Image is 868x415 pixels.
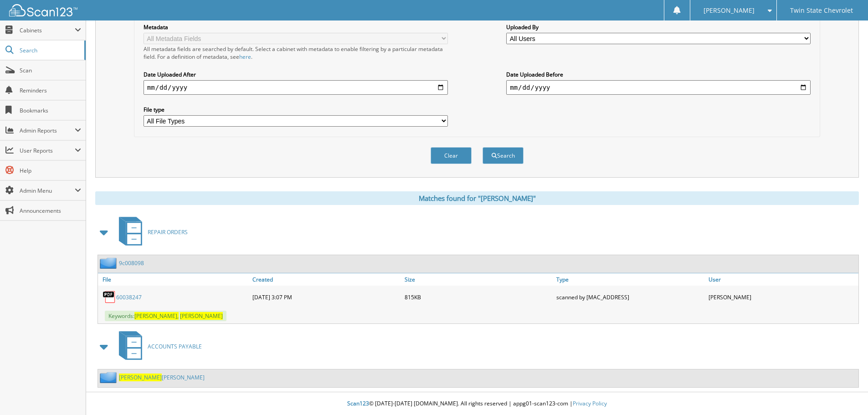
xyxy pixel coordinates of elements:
span: Scan123 [347,400,369,407]
span: Reminders [20,87,81,94]
div: All metadata fields are searched by default. Select a cabinet with metadata to enable filtering b... [144,45,448,61]
label: Metadata [144,23,448,31]
span: [PERSON_NAME] [119,374,162,381]
a: Size [402,273,555,286]
span: Admin Reports [20,127,75,134]
span: [PERSON_NAME] [180,312,223,320]
a: REPAIR ORDERS [113,214,188,250]
a: 60038247 [116,293,142,301]
span: ACCOUNTS PAYABLE [148,343,202,350]
span: Help [20,167,81,174]
span: Announcements [20,207,81,215]
span: [PERSON_NAME] [704,8,755,13]
img: folder2.png [100,372,119,383]
span: Scan [20,67,81,74]
a: User [706,273,858,286]
iframe: Chat Widget [822,371,868,415]
label: Uploaded By [506,23,811,31]
button: Search [483,147,524,164]
label: File type [144,106,448,113]
span: Twin State Chevrolet [790,8,853,13]
label: Date Uploaded After [144,71,448,78]
a: File [98,273,250,286]
span: User Reports [20,147,75,154]
a: Privacy Policy [573,400,607,407]
a: ACCOUNTS PAYABLE [113,328,202,364]
div: [PERSON_NAME] [706,288,858,306]
span: Bookmarks [20,107,81,114]
img: folder2.png [100,257,119,269]
a: [PERSON_NAME][PERSON_NAME] [119,374,205,381]
span: Search [20,46,80,54]
div: 815KB [402,288,555,306]
span: [PERSON_NAME], [134,312,179,320]
a: 9c008098 [119,259,144,267]
div: © [DATE]-[DATE] [DOMAIN_NAME]. All rights reserved | appg01-scan123-com | [86,393,868,415]
a: here [239,53,251,61]
a: Created [250,273,402,286]
img: PDF.png [103,290,116,304]
a: Type [554,273,706,286]
input: start [144,80,448,95]
img: scan123-logo-white.svg [9,4,77,16]
span: Cabinets [20,26,75,34]
span: Admin Menu [20,187,75,195]
div: [DATE] 3:07 PM [250,288,402,306]
span: REPAIR ORDERS [148,228,188,236]
div: Matches found for "[PERSON_NAME]" [95,191,859,205]
input: end [506,80,811,95]
button: Clear [431,147,472,164]
label: Date Uploaded Before [506,71,811,78]
span: Keywords: [105,311,226,321]
div: scanned by [MAC_ADDRESS] [554,288,706,306]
